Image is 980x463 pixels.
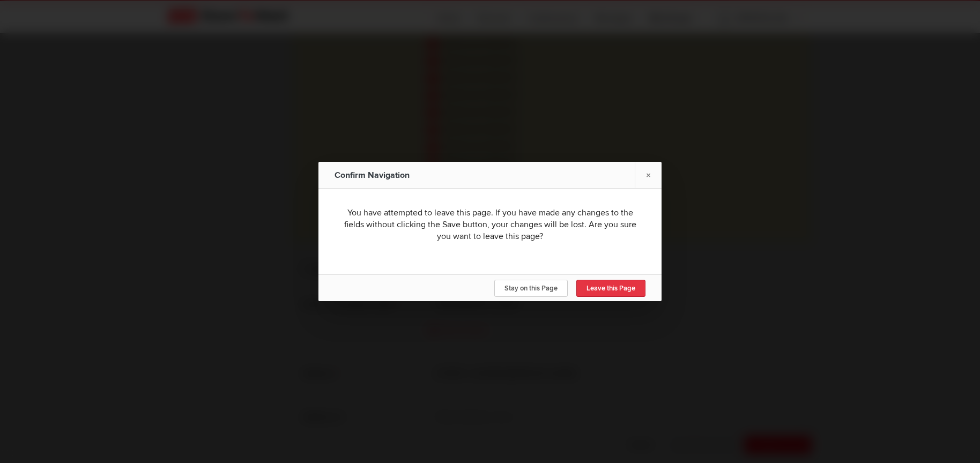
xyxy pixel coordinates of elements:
[9,69,489,133] p: Please note that the sessions start at 830p and end at 10p. Contact [PERSON_NAME] ([EMAIL_ADDRESS...
[586,284,635,293] span: Leave this Page
[9,141,489,167] p: [PERSON_NAME]
[9,9,489,60] p: We play in the big gym at [GEOGRAPHIC_DATA] ([STREET_ADDRESS][PERSON_NAME]) at 830p-10p. Please b...
[635,162,662,188] a: ×
[335,162,452,189] div: Confirm Navigation
[504,284,558,293] span: Stay on this Page
[340,205,640,244] p: You have attempted to leave this page. If you have made any changes to the fields without clickin...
